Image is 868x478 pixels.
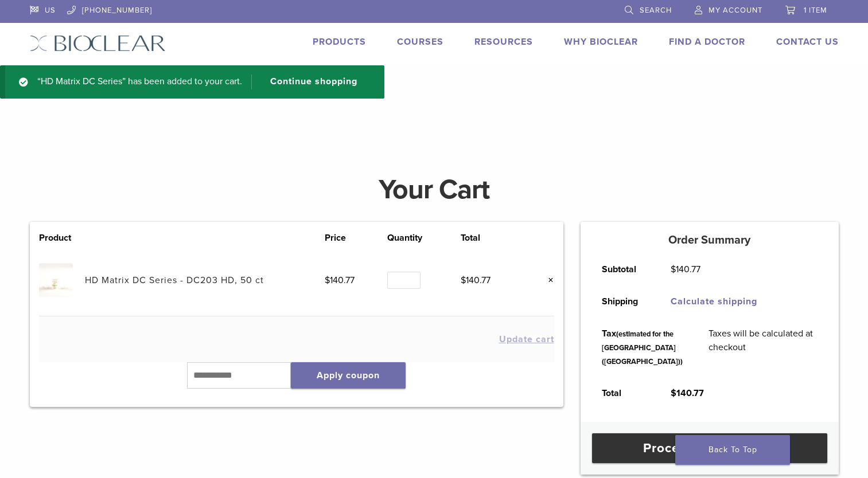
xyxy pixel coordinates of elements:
[602,330,683,366] small: (estimated for the [GEOGRAPHIC_DATA] ([GEOGRAPHIC_DATA]))
[564,36,638,48] a: Why Bioclear
[671,387,704,399] bdi: 140.77
[581,233,839,247] h5: Order Summary
[291,362,406,389] button: Apply coupon
[804,6,827,15] span: 1 item
[387,231,461,245] th: Quantity
[251,75,366,89] a: Continue shopping
[325,231,387,245] th: Price
[709,6,762,15] span: My Account
[640,6,672,15] span: Search
[474,36,533,48] a: Resources
[499,335,554,344] button: Update cart
[30,35,166,52] img: Bioclear
[592,433,827,463] a: Proceed to checkout
[21,176,847,203] h1: Your Cart
[589,377,658,409] th: Total
[589,318,696,377] th: Tax
[671,264,700,275] bdi: 140.77
[461,275,491,286] bdi: 140.77
[461,275,466,286] span: $
[669,36,745,48] a: Find A Doctor
[325,275,355,286] bdi: 140.77
[539,273,554,288] a: Remove this item
[696,318,830,377] td: Taxes will be calculated at checkout
[671,296,757,307] a: Calculate shipping
[39,231,85,245] th: Product
[313,36,366,48] a: Products
[85,275,264,286] a: HD Matrix DC Series - DC203 HD, 50 ct
[461,231,523,245] th: Total
[675,435,790,465] a: Back To Top
[325,275,330,286] span: $
[39,263,73,297] img: HD Matrix DC Series - DC203 HD, 50 ct
[589,285,658,318] th: Shipping
[589,253,658,285] th: Subtotal
[671,264,676,275] span: $
[776,36,839,48] a: Contact Us
[397,36,443,48] a: Courses
[671,387,676,399] span: $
